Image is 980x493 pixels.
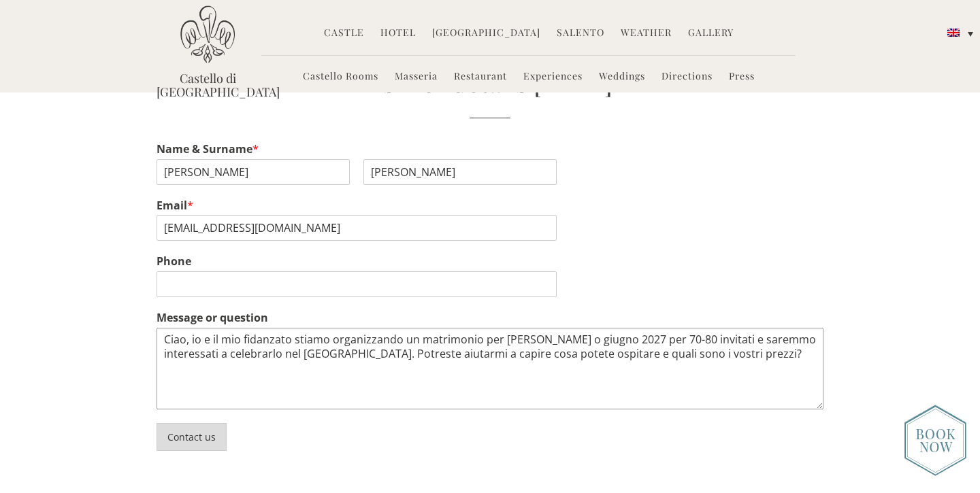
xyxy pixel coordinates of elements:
[380,26,416,41] a: Hotel
[157,254,823,269] label: Phone
[947,29,960,37] img: English
[557,26,604,41] a: Salento
[157,71,259,99] a: Castello di [GEOGRAPHIC_DATA]
[324,26,364,41] a: Castle
[395,69,438,85] a: Masseria
[599,69,645,85] a: Weddings
[157,311,823,325] label: Message or question
[180,5,235,63] img: Castello di Ugento
[661,69,713,85] a: Directions
[157,142,823,156] label: Name & Surname
[688,26,734,41] a: Gallery
[904,405,966,476] img: new-booknow.png
[157,199,823,213] label: Email
[454,69,507,85] a: Restaurant
[157,423,227,451] button: Contact us
[432,26,540,41] a: [GEOGRAPHIC_DATA]
[729,69,755,85] a: Press
[904,405,966,476] img: enquire_today_weddings_page.png
[523,69,583,85] a: Experiences
[621,26,672,41] a: Weather
[303,69,378,85] a: Castello Rooms
[157,159,350,185] input: Name
[363,159,557,185] input: Surname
